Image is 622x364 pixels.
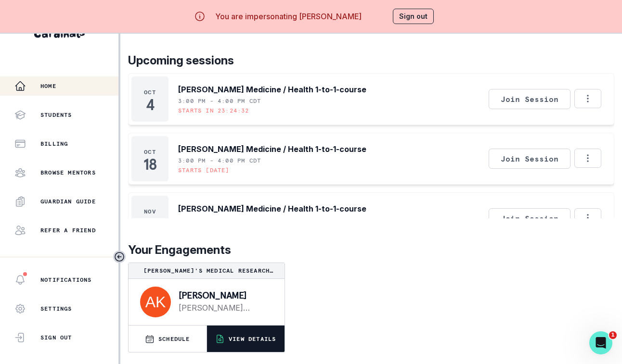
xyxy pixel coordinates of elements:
button: Options [574,208,601,227]
button: Join Session [489,208,570,228]
p: VIEW DETAILS [229,335,276,343]
p: 18 [143,160,156,169]
p: Starts [DATE] [178,166,230,174]
button: Options [574,149,601,168]
p: Oct [144,148,156,156]
p: 3:00 PM - 4:00 PM CDT [178,157,261,164]
p: 3:00 PM - 4:00 PM CDT [178,97,261,105]
p: Nov [144,208,156,215]
p: Your Engagements [128,241,614,259]
p: You are impersonating [PERSON_NAME] [215,11,362,22]
img: svg [140,287,171,317]
p: Settings [40,305,72,313]
p: Notifications [40,276,92,284]
p: Browse Mentors [40,169,96,176]
p: SCHEDULE [158,335,190,343]
span: 1 [609,331,617,339]
p: Refer a friend [40,226,96,234]
a: [PERSON_NAME][EMAIL_ADDRESS][DOMAIN_NAME] [179,302,269,314]
p: Guardian Guide [40,198,96,205]
p: Upcoming sessions [128,52,614,69]
button: Options [574,89,601,108]
p: [PERSON_NAME] [179,290,269,300]
p: Billing [40,140,68,148]
button: Toggle sidebar [113,251,126,263]
p: Oct [144,88,156,96]
p: [PERSON_NAME] Medicine / Health 1-to-1-course [178,203,366,214]
button: VIEW DETAILS [207,326,285,352]
p: Sign Out [40,334,72,341]
button: Join Session [489,89,570,109]
p: [PERSON_NAME]'s Medical Research Passion Project [132,267,281,275]
p: Home [40,82,56,90]
p: 3:00 PM - 4:00 PM CDT [178,216,261,224]
p: Starts in 23:24:32 [178,107,249,114]
button: Sign out [393,9,434,24]
iframe: Intercom live chat [589,331,612,354]
p: [PERSON_NAME] Medicine / Health 1-to-1-course [178,143,366,155]
button: Join Session [489,149,570,169]
p: Students [40,111,72,119]
p: [PERSON_NAME] Medicine / Health 1-to-1-course [178,84,366,95]
p: 4 [146,100,154,110]
button: SCHEDULE [129,326,207,352]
